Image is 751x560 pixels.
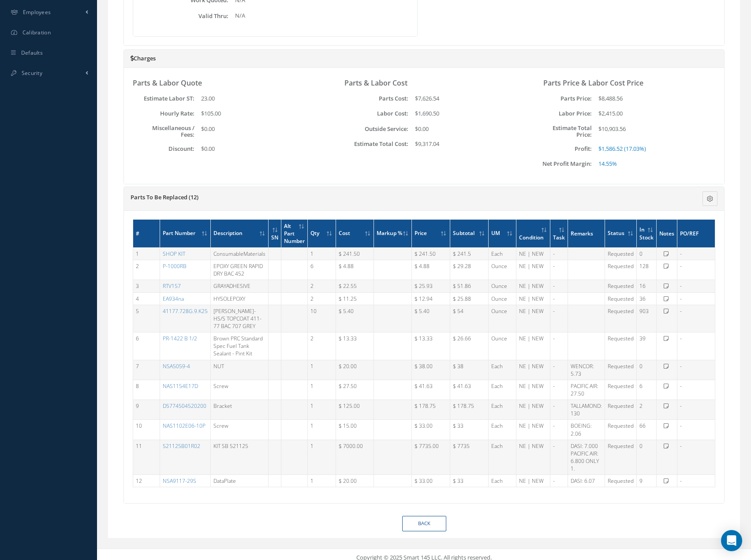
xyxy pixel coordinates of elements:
td: NE | NEW [516,280,550,292]
td: NUT [211,360,269,380]
label: Parts Price: [530,95,592,102]
a: SHOP KIT [163,250,185,258]
div: $0.00 [408,125,516,134]
td: 3 [133,280,160,292]
td: Requested [605,332,637,360]
td: 12 [133,475,160,487]
td: ConsumableMaterials [211,247,269,260]
td: Ounce [488,332,516,360]
td: 4 [133,292,160,305]
span: - [680,282,682,290]
th: PO/REF [677,220,715,248]
span: - [680,382,682,390]
td: Requested [605,280,637,292]
a: D5774504520200 [163,402,206,410]
td: Requested [605,260,637,280]
td: $ 13.33 [412,332,450,360]
td: $ 11.25 [336,292,374,305]
td: 1 [308,400,336,420]
td: $ 33.00 [412,420,450,440]
label: Estimate Total Cost: [331,141,408,147]
td: WENCOR: 5.73 [568,360,605,380]
td: Ounce [488,292,516,305]
a: 521125B01R02 [163,442,200,450]
label: Estimate Total Price: [530,125,592,138]
td: $ 54 [450,305,488,332]
td: $ 25.88 [450,292,488,305]
h3: Parts & Labor Cost [344,79,503,87]
td: NE | NEW [516,305,550,332]
label: Net Profit Margin: [530,161,592,167]
td: - [550,332,568,360]
td: PACIFIC AIR: 27.50 [568,380,605,399]
div: $0.00 [194,145,303,153]
td: DASI: 7.000 PACIFIC AIR: 6.800 ONLY 1. [568,440,605,475]
td: 0 [637,360,657,380]
span: Defaults [21,49,43,56]
td: - [550,440,568,475]
td: NE | NEW [516,440,550,475]
span: $1,586.52 (17.03%) [598,145,646,153]
td: - [550,475,568,487]
td: $ 41.63 [412,380,450,399]
label: Miscellaneous / Fees: [133,125,194,138]
td: BOEING: 2.06 [568,420,605,440]
div: $9,317.04 [408,140,516,149]
th: Subtotal [450,220,488,248]
a: PR-1422 B 1/2 [163,335,197,342]
a: NAS1102E06-10P [163,422,205,429]
td: $ 33 [450,475,488,487]
td: DataPlate [211,475,269,487]
td: 9 [133,400,160,420]
td: Screw [211,420,269,440]
a: 41177.728G.9.K25 [163,307,208,315]
div: $105.00 [194,109,303,118]
div: 23.00 [194,94,303,103]
div: $7,626.54 [408,94,516,103]
td: $ 241.5 [450,247,488,260]
td: NE | NEW [516,420,550,440]
td: $ 29.28 [450,260,488,280]
td: Screw [211,380,269,399]
a: P-1000RB [163,262,187,270]
td: 6 [308,260,336,280]
td: - [550,247,568,260]
th: Notes [657,220,677,248]
td: Requested [605,247,637,260]
td: 2 [133,260,160,280]
td: NE | NEW [516,247,550,260]
label: Hourly Rate: [133,110,194,117]
td: - [550,360,568,380]
td: - [550,260,568,280]
td: - [550,280,568,292]
td: - [550,305,568,332]
span: - [680,477,682,485]
th: Task [550,220,568,248]
td: $ 178.75 [412,400,450,420]
th: UM [488,220,516,248]
td: 6 [637,380,657,399]
div: $0.00 [194,125,303,138]
td: Bracket [211,400,269,420]
td: NE | NEW [516,332,550,360]
td: Brown PRC Standard Spec Fuel Tank Sealant - Pint Kit [211,332,269,360]
a: EA934na [163,295,184,302]
td: Requested [605,305,637,332]
td: 16 [637,280,657,292]
td: 128 [637,260,657,280]
td: Ounce [488,305,516,332]
td: Requested [605,400,637,420]
td: - [550,380,568,399]
td: Each [488,400,516,420]
td: 66 [637,420,657,440]
td: $ 7735 [450,440,488,475]
td: 1 [308,247,336,260]
td: 1 [133,247,160,260]
div: Open Intercom Messenger [721,530,742,551]
span: Employees [23,8,51,16]
td: Requested [605,475,637,487]
td: - [550,400,568,420]
td: 8 [133,380,160,399]
label: Profit: [530,146,592,152]
span: Calibration [22,29,51,36]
